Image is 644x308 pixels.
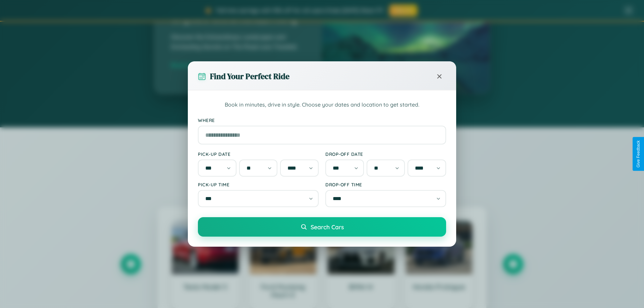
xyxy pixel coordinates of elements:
p: Book in minutes, drive in style. Choose your dates and location to get started. [198,101,446,109]
label: Where [198,117,446,123]
button: Search Cars [198,217,446,237]
label: Drop-off Date [325,151,446,157]
label: Drop-off Time [325,182,446,187]
label: Pick-up Time [198,182,319,187]
span: Search Cars [311,223,344,231]
label: Pick-up Date [198,151,319,157]
h3: Find Your Perfect Ride [210,71,289,82]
